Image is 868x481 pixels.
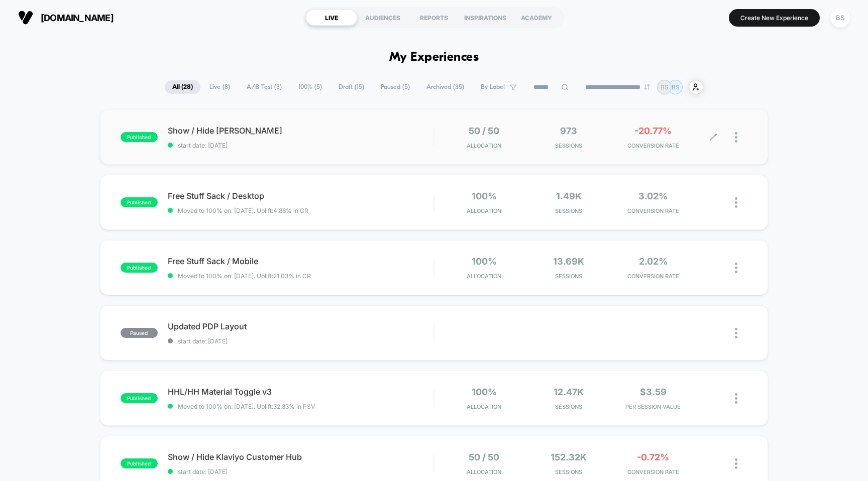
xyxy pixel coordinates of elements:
[735,328,737,338] img: close
[735,263,737,273] img: close
[467,142,501,149] span: Allocation
[640,387,667,397] span: $3.59
[168,321,434,331] span: Updated PDP Layout
[467,207,501,214] span: Allocation
[389,50,479,65] h1: My Experiences
[168,256,434,266] span: Free Stuff Sack / Mobile
[830,8,850,28] div: BS
[306,10,357,26] div: LIVE
[639,256,668,267] span: 2.02%
[121,393,158,403] span: published
[613,468,693,475] span: CONVERSION RATE
[419,80,472,94] span: Archived ( 35 )
[551,452,587,462] span: 152.32k
[121,458,158,468] span: published
[239,80,289,94] span: A/B Test ( 3 )
[554,387,584,397] span: 12.47k
[529,142,608,149] span: Sessions
[168,126,434,136] span: Show / Hide [PERSON_NAME]
[472,191,497,201] span: 100%
[613,207,693,214] span: CONVERSION RATE
[529,273,608,280] span: Sessions
[469,452,499,462] span: 50 / 50
[121,328,158,338] span: paused
[644,84,650,90] img: end
[202,80,238,94] span: Live ( 8 )
[331,80,372,94] span: Draft ( 15 )
[827,8,853,28] button: BS
[121,263,158,273] span: published
[168,468,434,475] span: start date: [DATE]
[467,273,501,280] span: Allocation
[178,403,315,410] span: Moved to 100% on: [DATE] . Uplift: 32.33% in PSV
[481,83,505,91] span: By Label
[165,80,200,94] span: All ( 28 )
[556,191,582,201] span: 1.49k
[637,452,669,462] span: -0.72%
[168,452,434,462] span: Show / Hide Klaviyo Customer Hub
[121,197,158,207] span: published
[467,468,501,475] span: Allocation
[357,10,408,26] div: AUDIENCES
[178,207,308,214] span: Moved to 100% on: [DATE] . Uplift: 4.88% in CR
[560,126,577,136] span: 973
[613,403,693,410] span: PER SESSION VALUE
[472,387,497,397] span: 100%
[291,80,330,94] span: 100% ( 5 )
[168,191,434,201] span: Free Stuff Sack / Desktop
[638,191,668,201] span: 3.02%
[553,256,584,267] span: 13.69k
[373,80,417,94] span: Paused ( 5 )
[735,197,737,208] img: close
[121,132,158,142] span: published
[168,387,434,397] span: HHL/HH Material Toggle v3
[529,207,608,214] span: Sessions
[467,403,501,410] span: Allocation
[613,273,693,280] span: CONVERSION RATE
[472,256,497,267] span: 100%
[15,10,117,26] button: [DOMAIN_NAME]
[529,468,608,475] span: Sessions
[18,10,33,25] img: Visually logo
[408,10,460,26] div: REPORTS
[511,10,562,26] div: ACADEMY
[469,126,499,136] span: 50 / 50
[178,272,311,280] span: Moved to 100% on: [DATE] . Uplift: 21.03% in CR
[729,9,820,27] button: Create New Experience
[168,337,434,345] span: start date: [DATE]
[460,10,511,26] div: INSPIRATIONS
[168,142,434,149] span: start date: [DATE]
[735,393,737,404] img: close
[661,83,669,91] p: BS
[735,132,737,143] img: close
[41,13,114,23] span: [DOMAIN_NAME]
[634,126,672,136] span: -20.77%
[735,458,737,469] img: close
[529,403,608,410] span: Sessions
[672,83,680,91] p: BS
[613,142,693,149] span: CONVERSION RATE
